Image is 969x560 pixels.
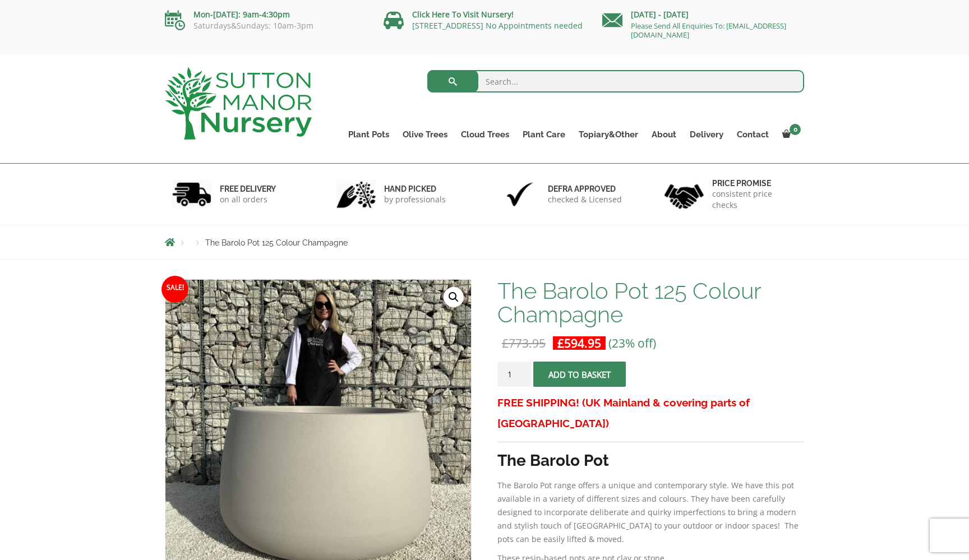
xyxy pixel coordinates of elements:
[502,335,546,351] bdi: 773.95
[602,8,804,21] p: [DATE] - [DATE]
[205,238,348,247] span: The Barolo Pot 125 Colour Champagne
[572,127,645,142] a: Topiary&Other
[165,238,804,247] nav: Breadcrumbs
[165,8,367,21] p: Mon-[DATE]: 9am-4:30pm
[342,127,396,142] a: Plant Pots
[497,392,804,434] h3: FREE SHIPPING! (UK Mainland & covering parts of [GEOGRAPHIC_DATA])
[454,127,516,142] a: Cloud Trees
[396,127,454,142] a: Olive Trees
[165,67,312,140] img: logo
[384,194,446,205] p: by professionals
[412,9,514,20] a: Click Here To Visit Nursery!
[500,180,539,209] img: 3.jpg
[776,127,804,142] a: 0
[427,70,805,92] input: Search...
[444,287,464,307] a: View full-screen image gallery
[790,124,801,135] span: 0
[712,178,797,188] h6: Price promise
[712,188,797,211] p: consistent price checks
[533,362,626,387] button: Add to basket
[645,127,683,142] a: About
[497,479,804,546] p: The Barolo Pot range offers a unique and contemporary style. We have this pot available in a vari...
[165,21,367,30] p: Saturdays&Sundays: 10am-3pm
[665,177,704,211] img: 4.jpg
[631,21,786,40] a: Please Send All Enquiries To: [EMAIL_ADDRESS][DOMAIN_NAME]
[516,127,572,142] a: Plant Care
[548,184,622,194] h6: Defra approved
[497,451,609,470] strong: The Barolo Pot
[557,335,564,351] span: £
[548,194,622,205] p: checked & Licensed
[384,184,446,194] h6: hand picked
[730,127,776,142] a: Contact
[557,335,601,351] bdi: 594.95
[608,335,656,351] span: (23% off)
[502,335,509,351] span: £
[412,20,583,31] a: [STREET_ADDRESS] No Appointments needed
[220,184,276,194] h6: FREE DELIVERY
[497,279,804,326] h1: The Barolo Pot 125 Colour Champagne
[172,180,211,209] img: 1.jpg
[161,276,188,303] span: Sale!
[497,362,531,387] input: Product quantity
[683,127,730,142] a: Delivery
[220,194,276,205] p: on all orders
[336,180,376,209] img: 2.jpg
